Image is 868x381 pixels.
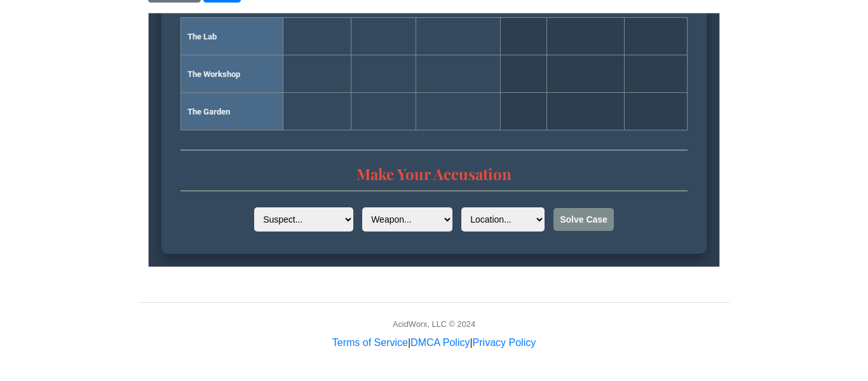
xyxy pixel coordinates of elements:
td: The Lab [32,4,135,42]
div: | | [332,335,536,350]
a: Terms of Service [332,337,408,348]
div: AcidWorx, LLC © 2024 [393,318,475,330]
button: Solve Case [405,195,465,218]
h2: Make Your Accusation [32,150,539,178]
td: The Workshop [32,42,135,80]
td: The Garden [32,80,135,117]
a: Privacy Policy [473,337,536,348]
a: DMCA Policy [410,337,470,348]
